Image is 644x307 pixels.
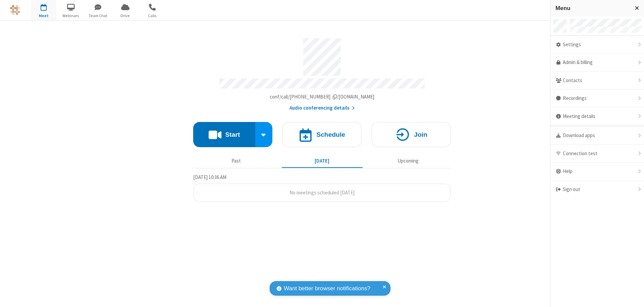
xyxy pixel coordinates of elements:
button: Join [372,122,451,147]
button: Start [193,122,255,147]
span: Webinars [58,13,84,19]
div: Meeting details [550,108,644,126]
span: Calls [140,13,165,19]
div: Sign out [550,181,644,198]
div: Settings [550,36,644,54]
h3: Menu [555,5,629,11]
button: Copy my meeting room linkCopy my meeting room link [270,93,375,101]
h4: Schedule [316,131,345,138]
div: Download apps [550,127,644,145]
a: Admin & billing [550,54,644,72]
img: QA Selenium DO NOT DELETE OR CHANGE [10,5,20,15]
button: Schedule [282,122,362,147]
button: Audio conferencing details [289,104,355,112]
h4: Start [225,131,240,138]
div: Recordings [550,89,644,108]
div: Connection test [550,145,644,163]
div: Contacts [550,72,644,90]
span: [DATE] 10:36 AM [193,174,226,180]
h4: Join [414,131,427,138]
button: Upcoming [368,155,448,167]
section: Today's Meetings [193,173,451,202]
span: Meet [31,13,56,19]
span: Want better browser notifications? [284,284,370,293]
div: Help [550,163,644,181]
button: Past [196,155,277,167]
button: [DATE] [282,155,363,167]
div: Start conference options [255,122,273,147]
section: Account details [193,33,451,112]
span: No meetings scheduled [DATE] [289,189,355,196]
span: Team Chat [86,13,111,19]
span: Drive [113,13,138,19]
span: Copy my meeting room link [270,94,375,100]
